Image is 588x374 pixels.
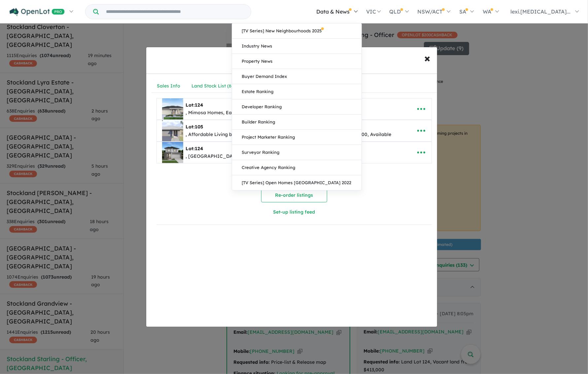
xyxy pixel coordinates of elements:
img: Openlot PRO Logo White [10,8,65,16]
span: 124 [195,146,203,152]
a: Industry News [232,39,362,54]
a: Estate Ranking [232,84,362,99]
a: Property News [232,54,362,69]
input: Try estate name, suburb, builder or developer [100,5,250,19]
a: Project Marketer Ranking [232,130,362,145]
img: Stockland%20Starling%20-%20Officer%20-%20Lot%20124___1754462970.JPG [162,98,183,119]
span: × [425,51,431,65]
img: Stockland%20Starling%20-%20Officer%20-%20Lot%20105___1754462742.jpg [162,120,183,141]
img: Stockland%20Starling%20-%20Officer%20-%20Lot%20124___1754463385.jpg [162,142,183,163]
a: Surveyor Ranking [232,145,362,160]
div: Land Stock List ( 6 ) [192,82,233,90]
b: Lot: [186,124,203,130]
a: [TV Series] Open Homes [GEOGRAPHIC_DATA] 2022 [232,175,362,190]
div: Sales Info [157,82,181,90]
span: 124 [195,102,203,108]
a: Creative Agency Ranking [232,160,362,175]
a: Builder Ranking [232,115,362,130]
a: Developer Ranking [232,99,362,115]
a: Buyer Demand Index [232,69,362,84]
div: , Affordable Living by Frenken Homes, [GEOGRAPHIC_DATA], [DATE], $668,600, Available [186,131,392,139]
button: Re-order listings [261,188,327,202]
button: Set-up listing feed [225,205,363,219]
span: 105 [195,124,203,130]
div: , Mimosa Homes, East, [DATE], $680,000, Available [186,109,302,117]
div: , [GEOGRAPHIC_DATA], [GEOGRAPHIC_DATA], [DATE], $834,320, Available [186,153,360,160]
b: Lot: [186,102,203,108]
a: [TV Series] New Neighbourhoods 2025 [232,23,362,39]
b: Lot: [186,146,203,152]
span: lexi.[MEDICAL_DATA]... [510,8,571,15]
